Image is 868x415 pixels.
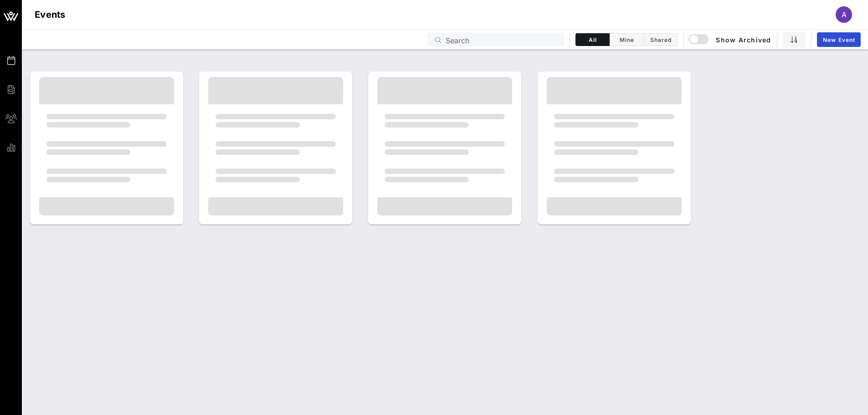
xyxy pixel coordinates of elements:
h1: Events [35,7,66,22]
span: Show Archived [690,34,771,45]
button: All [575,33,610,46]
a: New Event [817,32,861,47]
span: Shared [649,36,672,43]
span: All [581,36,604,43]
span: Mine [615,36,638,43]
span: New Event [822,36,855,43]
span: A [842,10,847,19]
button: Show Archived [689,31,771,48]
button: Shared [644,33,678,46]
div: A [836,6,852,23]
button: Mine [610,33,644,46]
